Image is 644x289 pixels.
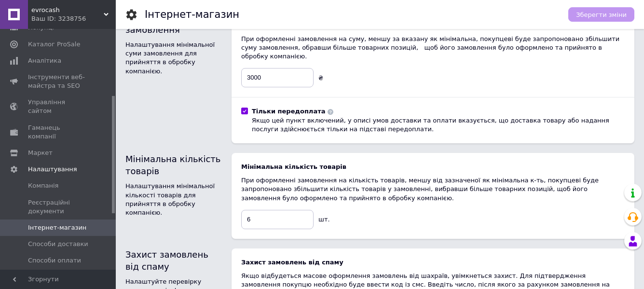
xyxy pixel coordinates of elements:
[28,56,61,65] span: Аналітика
[241,210,314,229] input: 0
[318,216,330,223] span: шт.
[28,40,80,49] span: Каталог ProSale
[241,68,314,87] input: 0
[28,181,58,190] span: Компанія
[252,108,325,115] b: Тільки передоплата
[125,153,222,177] div: Мінімальна кількість товарів
[241,163,625,171] div: Мінімальна кількість товарів
[28,165,77,174] span: Налаштування
[125,248,222,273] div: Захист замовлень від спаму
[145,9,239,20] h1: Інтернет-магазин
[28,73,89,90] span: Інструменти веб-майстра та SEO
[31,14,116,23] div: Ваш ID: 3238756
[125,41,222,76] div: Налаштування мінімальної суми замовлення для прийняття в обробку компанією.
[318,74,323,83] div: ₴
[241,258,625,267] div: Захист замовлень від спаму
[28,124,89,141] span: Гаманець компанії
[252,116,625,134] div: Якщо цей пункт включений, у описі умов доставки та оплати вказується, що доставка товару або нада...
[28,149,53,157] span: Маркет
[125,182,222,217] div: Налаштування мінімальної кількості товарів для прийняття в обробку компанією.
[28,223,86,232] span: Інтернет-магазин
[241,35,625,61] div: При оформленні замовлення на суму, меншу за вказану як мінімальна, покупцеві буде запропоновано з...
[241,176,625,203] div: При оформленні замовлення на кількість товарів, меншу від зазначеної як мінімальна к-ть, покупцев...
[28,98,89,115] span: Управління сайтом
[28,240,88,248] span: Способи доставки
[28,198,89,216] span: Реєстраційні документи
[28,256,81,265] span: Способи оплати
[31,6,104,14] span: evrocash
